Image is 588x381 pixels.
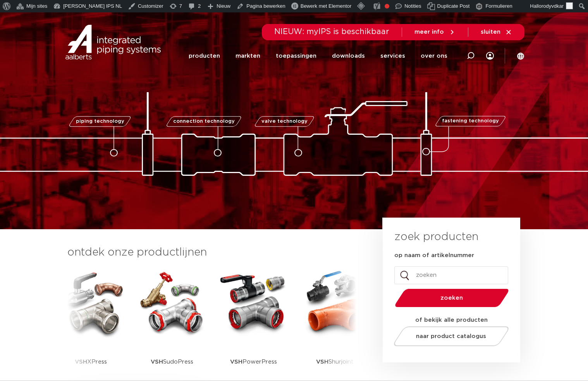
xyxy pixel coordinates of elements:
[481,29,512,36] a: sluiten
[75,359,87,365] strong: VSH
[151,359,163,365] strong: VSH
[261,119,307,124] span: valve technology
[385,4,389,9] div: Focus keyphrase niet ingevuld
[415,295,489,301] span: zoeken
[414,29,456,36] a: meer info
[394,229,478,245] h3: zoek producten
[230,359,242,365] strong: VSH
[421,40,447,72] a: over ons
[276,40,316,72] a: toepassingen
[380,40,405,72] a: services
[189,40,447,72] nav: Menu
[392,326,511,346] a: naar product catalogus
[394,266,508,284] input: zoeken
[486,40,494,72] nav: Menu
[316,359,328,365] strong: VSH
[416,333,487,339] span: naar product catalogus
[415,317,488,323] strong: of bekijk alle producten
[67,245,356,260] h3: ontdek onze productlijnen
[173,119,235,124] span: connection technology
[481,29,500,35] span: sluiten
[414,29,444,35] span: meer info
[442,119,499,124] span: fastening technology
[189,40,220,72] a: producten
[542,3,564,9] span: rodyvdkar
[76,119,124,124] span: piping technology
[486,40,494,72] : my IPS
[301,3,352,9] span: Bewerk met Elementor
[274,28,389,36] span: NIEUW: myIPS is beschikbaar
[394,252,474,259] label: op naam of artikelnummer
[392,288,512,308] button: zoeken
[332,40,365,72] a: downloads
[236,40,260,72] a: markten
